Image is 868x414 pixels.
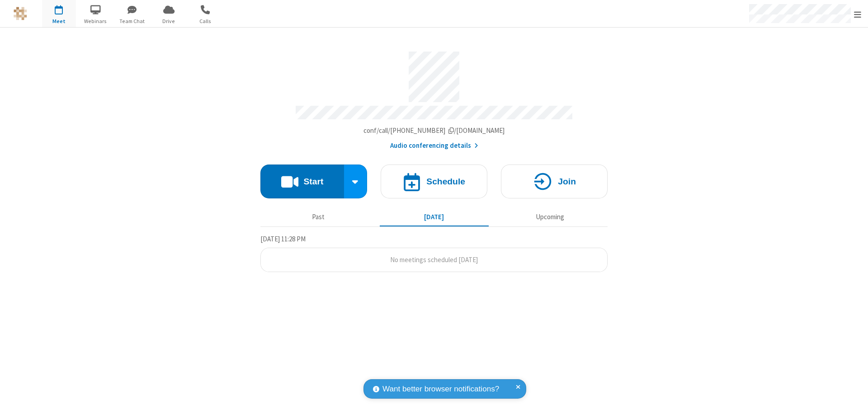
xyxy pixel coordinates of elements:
[189,17,222,25] span: Calls
[363,126,505,135] span: Copy my meeting room link
[42,17,76,25] span: Meet
[390,141,478,151] button: Audio conferencing details
[260,45,608,151] section: Account details
[380,208,489,226] button: [DATE]
[501,165,608,198] button: Join
[260,235,306,243] span: [DATE] 11:28 PM
[381,165,487,198] button: Schedule
[260,234,608,273] section: Today's Meetings
[14,7,27,20] img: QA Selenium DO NOT DELETE OR CHANGE
[426,177,465,186] h4: Schedule
[79,17,113,25] span: Webinars
[260,165,344,198] button: Start
[363,126,505,136] button: Copy my meeting room linkCopy my meeting room link
[382,383,499,395] span: Want better browser notifications?
[152,17,186,25] span: Drive
[115,17,149,25] span: Team Chat
[344,165,368,198] div: Start conference options
[264,208,373,226] button: Past
[558,177,576,186] h4: Join
[303,177,323,186] h4: Start
[495,208,604,226] button: Upcoming
[390,255,478,264] span: No meetings scheduled [DATE]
